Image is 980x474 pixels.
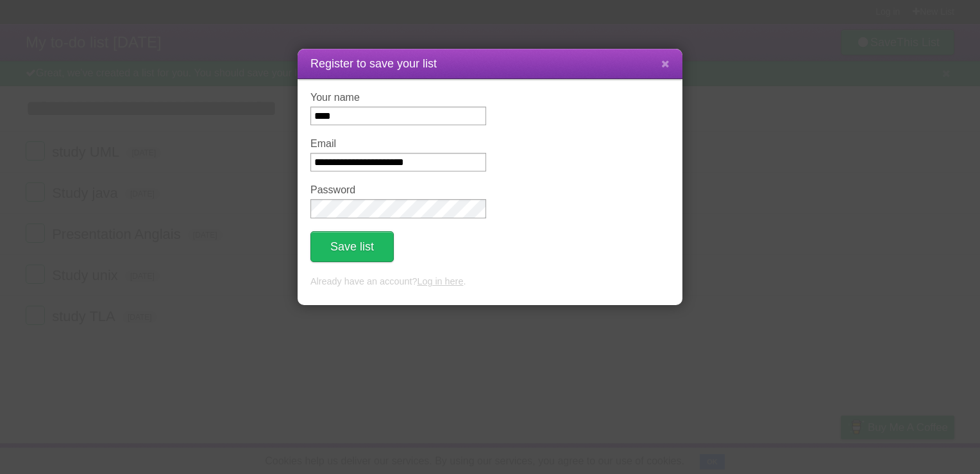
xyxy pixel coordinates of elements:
[417,276,463,286] a: Log in here
[310,92,486,103] label: Your name
[310,184,486,196] label: Password
[310,275,670,289] p: Already have an account? .
[310,231,394,262] button: Save list
[310,55,670,73] h1: Register to save your list
[310,138,486,150] label: Email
